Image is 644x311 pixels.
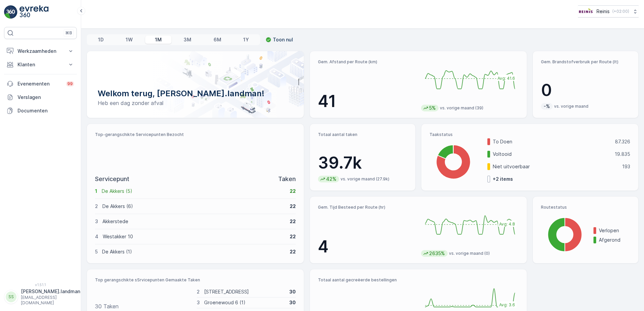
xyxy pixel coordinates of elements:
p: 2 [95,203,98,210]
p: + 2 items [493,176,513,182]
p: Totaal aantal taken [318,132,407,137]
p: 42% [325,176,337,182]
p: [STREET_ADDRESS] [204,288,285,295]
p: Routestatus [541,205,630,210]
a: Documenten [4,104,77,117]
p: 2 [197,288,200,295]
p: 19.835 [615,151,630,158]
p: 5 [95,248,98,255]
p: Reinis [597,8,610,15]
div: SS [6,291,17,302]
p: Groenewoud 6 (1) [204,299,285,306]
p: 1W [126,36,133,43]
button: Klanten [4,58,77,71]
img: Reinis-Logo-Vrijstaand_Tekengebied-1-copy2_aBO4n7j.png [578,8,594,15]
img: logo [4,5,18,19]
p: 22 [290,233,296,240]
p: De Akkers (5) [102,188,285,195]
p: Documenten [18,107,74,114]
p: Welkom terug, [PERSON_NAME].landman! [98,88,293,99]
p: [EMAIL_ADDRESS][DOMAIN_NAME] [21,295,80,306]
p: Klanten [18,61,63,68]
p: 1M [155,36,162,43]
p: 30 [289,288,296,295]
p: Top gerangschikte sSrvicepunten Gemaakte Taken [95,277,296,283]
p: 3 [95,218,98,225]
p: Werkzaamheden [18,48,63,55]
span: v 1.51.1 [4,283,77,287]
p: 4 [95,233,98,240]
p: Evenementen [18,80,62,87]
p: 1D [98,36,104,43]
p: vs. vorige maand (27.9k) [341,176,389,182]
p: 22 [290,248,296,255]
p: Taken [278,174,296,184]
p: Top-gerangschikte Servicepunten Bezocht [95,132,296,137]
p: Gem. Tijd Besteed per Route (hr) [318,205,416,210]
p: Voltooid [493,151,610,158]
p: 0 [541,80,630,100]
p: vs. vorige maand [554,104,588,109]
p: Niet uitvoerbaar [493,163,618,170]
p: Verlopen [599,227,630,234]
p: Toon nul [273,36,293,43]
p: 3M [184,36,191,43]
p: 5% [428,105,437,111]
p: 22 [290,218,296,225]
p: ( +02:00 ) [612,9,629,14]
p: 22 [290,203,296,210]
p: [PERSON_NAME].landman [21,288,80,295]
a: Evenementen99 [4,77,77,91]
p: -% [543,103,551,110]
p: Gem. Afstand per Route (km) [318,59,416,65]
p: 1Y [243,36,249,43]
p: 3 [197,299,200,306]
p: ⌘B [65,30,72,36]
p: 2635% [428,250,446,257]
p: Servicepunt [95,174,129,184]
p: Gem. Brandstofverbruik per Route (lt) [541,59,630,65]
button: Reinis(+02:00) [578,5,639,18]
p: 1 [95,188,97,195]
p: 4 [318,237,416,257]
a: Verslagen [4,91,77,104]
p: Westakker 10 [103,233,285,240]
p: 39.7k [318,153,407,173]
p: 193 [622,163,630,170]
p: 6M [214,36,221,43]
p: Verslagen [18,94,74,101]
button: Werkzaamheden [4,44,77,58]
p: 22 [290,188,296,195]
p: De Akkers (6) [102,203,285,210]
p: Afgerond [599,237,630,243]
p: vs. vorige maand (0) [449,251,490,256]
p: 87.326 [615,138,630,145]
p: To Doen [493,138,611,145]
p: 30 [289,299,296,306]
p: Totaal aantal gecreëerde bestellingen [318,277,416,283]
p: 30 Taken [95,302,119,310]
p: 99 [67,81,73,87]
p: Heb een dag zonder afval [98,99,293,107]
p: 41 [318,91,416,111]
img: logo_light-DOdMpM7g.png [20,5,49,19]
p: vs. vorige maand (39) [440,105,483,111]
p: Akkerstede [102,218,285,225]
p: De Akkers (1) [102,248,285,255]
p: Taakstatus [429,132,630,137]
button: SS[PERSON_NAME].landman[EMAIL_ADDRESS][DOMAIN_NAME] [4,288,77,306]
